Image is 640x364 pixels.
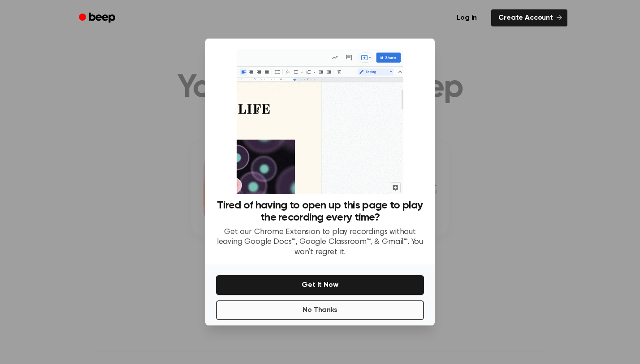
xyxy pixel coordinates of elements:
[216,199,424,224] h3: Tired of having to open up this page to play the recording every time?
[216,300,424,320] button: No Thanks
[73,9,123,27] a: Beep
[448,8,486,28] a: Log in
[216,275,424,295] button: Get It Now
[216,227,424,258] p: Get our Chrome Extension to play recordings without leaving Google Docs™, Google Classroom™, & Gm...
[491,9,567,26] a: Create Account
[237,49,403,194] img: Beep extension in action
